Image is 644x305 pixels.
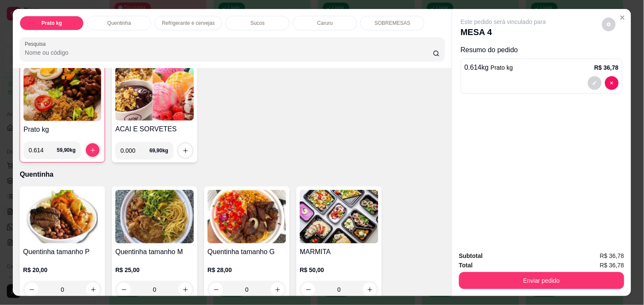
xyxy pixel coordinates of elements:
[25,48,433,57] input: Pesquisa
[594,63,619,72] p: R$ 36,78
[600,251,624,261] span: R$ 36,78
[20,169,445,180] p: Quentinha
[23,190,102,243] img: product-image
[375,20,410,27] p: SOBREMESAS
[107,20,131,27] p: Quentinha
[23,124,101,135] h4: Prato kg
[602,18,616,31] button: decrease-product-quantity
[179,144,192,157] button: increase-product-quantity
[491,64,513,71] span: Prato kg
[600,261,624,270] span: R$ 36,78
[588,76,602,90] button: decrease-product-quantity
[29,142,57,159] input: 0.00
[115,266,194,274] p: R$ 25,00
[115,190,194,243] img: product-image
[25,283,38,296] button: decrease-product-quantity
[300,190,378,243] img: product-image
[459,272,624,289] button: Enviar pedido
[25,40,49,47] label: Pesquisa
[459,262,473,269] strong: Total
[120,142,149,159] input: 0.00
[86,283,100,296] button: increase-product-quantity
[117,283,131,296] button: decrease-product-quantity
[162,20,215,27] p: Refrigerante e cervejas
[300,266,378,274] p: R$ 50,00
[461,45,623,55] p: Resumo do pedido
[616,11,629,24] button: Close
[271,283,284,296] button: increase-product-quantity
[605,76,619,90] button: decrease-product-quantity
[209,283,223,296] button: decrease-product-quantity
[208,190,286,243] img: product-image
[208,247,286,257] h4: Quentinha tamanho G
[23,266,102,274] p: R$ 20,00
[363,283,377,296] button: increase-product-quantity
[23,68,101,121] img: product-image
[41,20,62,27] p: Prato kg
[179,283,192,296] button: increase-product-quantity
[459,252,483,259] strong: Subtotal
[461,18,546,26] p: Este pedido será vinculado para
[23,247,102,257] h4: Quentinha tamanho P
[115,124,194,134] h4: ACAI E SORVETES
[251,20,265,27] p: Sucos
[300,247,378,257] h4: MARMITA
[465,62,513,73] p: 0.614 kg
[302,283,315,296] button: decrease-product-quantity
[317,20,333,27] p: Caruru
[115,247,194,257] h4: Quentinha tamanho M
[115,67,194,121] img: product-image
[208,266,286,274] p: R$ 28,00
[86,143,100,157] button: increase-product-quantity
[461,26,546,38] p: MESA 4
